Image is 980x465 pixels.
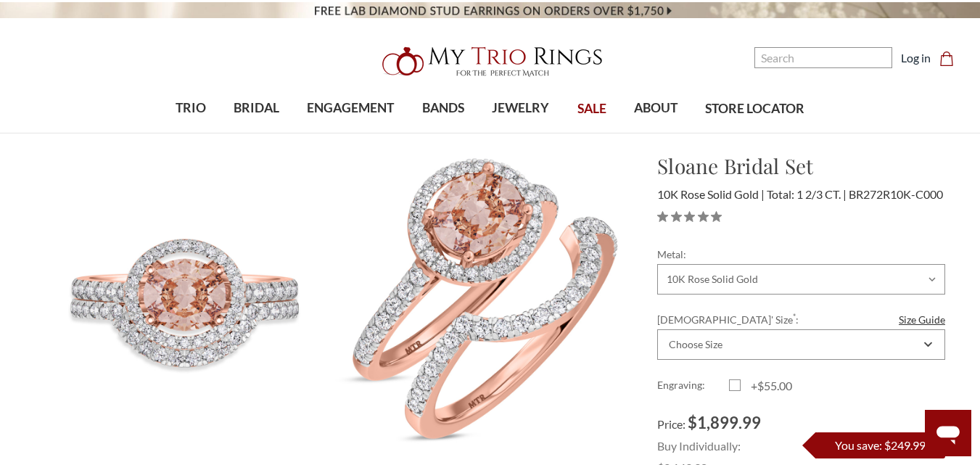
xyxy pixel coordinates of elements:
[648,132,663,133] button: submenu toggle
[220,85,293,132] a: BRIDAL
[657,377,729,395] label: Engraving:
[436,132,450,133] button: submenu toggle
[657,329,945,360] div: Combobox
[835,438,926,452] span: You save: $249.99
[754,47,892,68] input: Search
[335,152,633,450] img: Photo of Sloane 1 2/3 Carat T.W. Oval Solitaire Bridal Set 10K Rose Gold [BR272R-C000]
[408,85,478,132] a: BANDS
[901,49,931,67] a: Log in
[657,417,685,431] span: Price:
[939,49,963,67] a: Cart with 0 items
[478,85,563,132] a: JEWELRY
[307,99,394,118] span: ENGAGEMENT
[176,99,206,118] span: TRIO
[729,377,801,395] label: +$55.00
[657,439,741,453] span: Buy Individually:
[899,312,945,327] a: Size Guide
[657,187,765,201] span: 10K Rose Solid Gold
[688,413,761,432] span: $1,899.99
[705,99,804,118] span: STORE LOCATOR
[767,187,847,201] span: Total: 1 2/3 CT.
[162,85,220,132] a: TRIO
[563,86,619,133] a: SALE
[184,132,198,133] button: submenu toggle
[939,52,954,66] svg: cart.cart_preview
[250,132,264,133] button: submenu toggle
[284,38,696,85] a: My Trio Rings
[374,38,606,85] img: My Trio Rings
[343,132,358,133] button: submenu toggle
[36,152,334,450] img: Photo of Sloane 1 2/3 Carat T.W. Oval Solitaire Bridal Set 10K Rose Gold [BR272R-C000]
[691,86,818,133] a: STORE LOCATOR
[620,85,691,132] a: ABOUT
[634,99,678,118] span: ABOUT
[657,312,945,327] label: [DEMOGRAPHIC_DATA]' Size :
[514,132,528,133] button: submenu toggle
[293,85,408,132] a: ENGAGEMENT
[849,187,943,201] span: BR272R10K-C000
[657,247,945,262] label: Metal:
[669,339,722,350] div: Choose Size
[577,99,606,118] span: SALE
[234,99,279,118] span: BRIDAL
[422,99,464,118] span: BANDS
[657,151,945,181] h1: Sloane Bridal Set
[492,99,549,118] span: JEWELRY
